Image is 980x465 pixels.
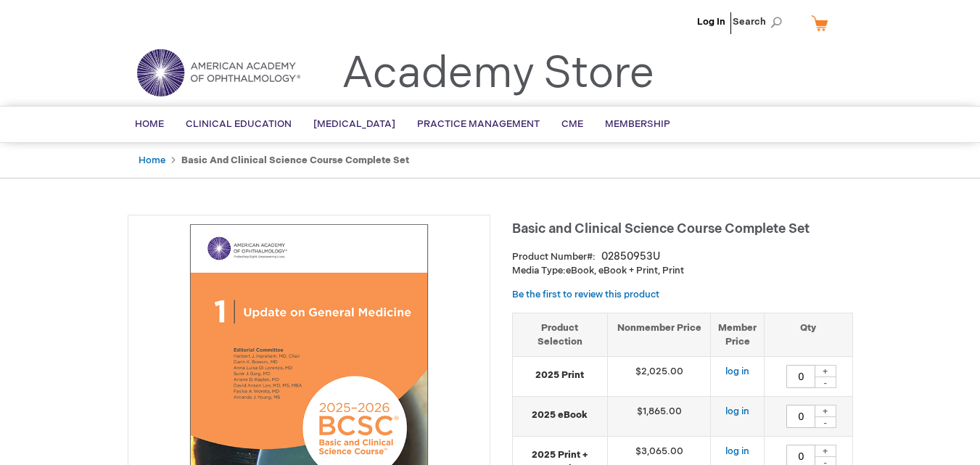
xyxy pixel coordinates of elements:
[512,265,566,276] strong: Media Type:
[313,118,395,130] span: [MEDICAL_DATA]
[786,405,815,428] input: Qty
[725,445,749,457] a: log in
[561,118,583,130] span: CME
[513,313,608,356] th: Product Selection
[815,365,836,377] div: +
[607,357,711,397] td: $2,025.00
[815,376,836,388] div: -
[765,313,852,356] th: Qty
[139,155,165,166] a: Home
[181,155,409,166] strong: Basic and Clinical Science Course Complete Set
[512,221,810,236] span: Basic and Clinical Science Course Complete Set
[697,16,725,28] a: Log In
[786,365,815,388] input: Qty
[417,118,540,130] span: Practice Management
[733,7,788,36] span: Search
[815,405,836,417] div: +
[512,289,659,300] a: Be the first to review this product
[711,313,765,356] th: Member Price
[607,313,711,356] th: Nonmember Price
[135,118,164,130] span: Home
[512,251,596,263] strong: Product Number
[815,416,836,428] div: -
[186,118,292,130] span: Clinical Education
[605,118,670,130] span: Membership
[607,397,711,437] td: $1,865.00
[725,406,749,417] a: log in
[520,408,600,422] strong: 2025 eBook
[725,366,749,377] a: log in
[342,48,654,100] a: Academy Store
[520,369,600,382] strong: 2025 Print
[512,264,853,278] p: eBook, eBook + Print, Print
[601,250,660,264] div: 02850953U
[815,445,836,457] div: +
